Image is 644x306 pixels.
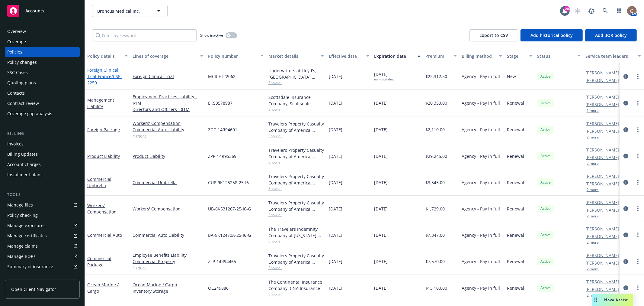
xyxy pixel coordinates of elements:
div: Policies [7,47,22,57]
span: Open Client Navigator [11,286,56,292]
span: $13,100.00 [425,285,447,291]
span: $22,312.50 [425,73,447,80]
span: BA-9K12470A-25-I6-G [208,232,251,238]
button: Market details [266,49,326,63]
a: [PERSON_NAME] [585,120,619,127]
a: Ocean Marine / Cargo [87,282,119,294]
a: Inventory Storage [133,288,203,294]
img: photo [627,6,637,16]
span: [DATE] [329,285,342,291]
div: The Continental Insurance Company, CNA Insurance [268,279,324,291]
a: circleInformation [622,179,630,186]
span: OC249886 [208,285,229,291]
a: Employment Practices Liability - $1M [133,93,203,106]
button: Premium [423,49,459,63]
a: 4 more [133,133,203,139]
a: [PERSON_NAME] [585,252,619,259]
a: [PERSON_NAME] [585,101,619,108]
a: more [634,179,642,186]
a: Account charges [5,160,80,169]
span: Renewal [507,258,524,265]
span: Manage exposures [5,221,80,230]
a: Commercial Umbrella [87,176,111,188]
a: Directors and Officers - $1M [133,106,203,112]
span: Show all [268,107,324,112]
a: Commercial Auto Liability [133,126,203,133]
a: more [634,205,642,212]
span: Active [540,285,552,291]
a: Manage claims [5,241,80,251]
div: Contract review [7,99,39,108]
span: Active [540,180,552,185]
span: Renewal [507,126,524,133]
span: [DATE] [374,179,388,186]
span: Show all [268,186,324,191]
a: Policy changes [5,57,80,67]
div: Installment plans [7,170,43,180]
a: [PERSON_NAME] [585,226,619,232]
span: [DATE] [329,232,342,238]
a: Start snowing [572,5,584,17]
a: circleInformation [622,126,630,133]
a: Coverage [5,37,80,47]
a: Commercial Auto Liability [133,232,203,238]
div: Underwriters at Lloyd's, [GEOGRAPHIC_DATA], [PERSON_NAME] of [GEOGRAPHIC_DATA], Clinical Trials I... [268,67,324,80]
a: Policy checking [5,210,80,220]
span: Nova Assist [604,297,628,302]
span: - France/CSP-2250 [87,73,122,86]
span: Agency - Pay in full [462,232,500,238]
a: Commercial Package [87,256,111,268]
span: $3,545.00 [425,179,445,186]
a: Contacts [5,88,80,98]
a: Workers' Compensation [87,203,117,215]
button: Billing method [459,49,505,63]
span: Active [540,127,552,132]
span: Accounts [25,8,44,13]
a: Report a Bug [585,5,598,17]
button: 2 more [587,162,599,165]
a: Quoting plans [5,78,80,88]
span: Agency - Pay in full [462,73,500,80]
button: Add historical policy [521,29,583,41]
button: 1 more [587,109,599,112]
span: Show all [268,80,324,85]
span: Agency - Pay in full [462,179,500,186]
span: Active [540,206,552,211]
a: Foreign Clinical Trial [133,73,203,80]
button: Effective date [326,49,372,63]
div: Status [537,53,574,59]
div: Quoting plans [7,78,36,88]
a: Product Liability [87,153,120,159]
span: [DATE] [374,232,388,238]
span: $7,347.00 [425,232,445,238]
span: [DATE] [329,179,342,186]
a: more [634,152,642,160]
a: [PERSON_NAME] [585,77,619,83]
div: SSC Cases [7,68,28,77]
span: Agency - Pay in full [462,258,500,265]
span: [DATE] [374,100,388,106]
a: Contract review [5,99,80,108]
a: [PERSON_NAME] [585,260,619,266]
a: Policy AI ingestions [5,272,80,282]
span: [DATE] [329,100,342,106]
a: [PERSON_NAME] [585,181,619,187]
a: more [634,99,642,107]
button: Nova Assist [592,294,633,306]
span: Active [540,153,552,159]
span: ZGC-14R94601 [208,126,237,133]
a: Accounts [5,2,80,19]
div: Coverage gap analysis [7,109,52,119]
button: Status [535,49,583,63]
button: 2 more [587,241,599,244]
a: circleInformation [622,258,630,265]
button: Add BOR policy [585,29,637,41]
span: Renewal [507,179,524,186]
div: Lines of coverage [133,53,197,59]
span: Active [540,100,552,106]
a: Summary of insurance [5,262,80,272]
span: [DATE] [329,126,342,133]
a: Commercial Umbrella [133,179,203,186]
span: Add historical policy [530,32,573,38]
span: Renewal [507,206,524,212]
